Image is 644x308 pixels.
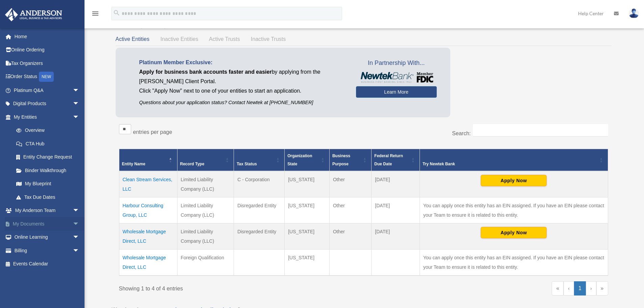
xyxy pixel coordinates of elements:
[356,58,437,69] span: In Partnership With...
[420,250,608,276] td: You can apply once this entity has an EIN assigned. If you have an EIN please contact your Team t...
[329,149,371,171] th: Business Purpose: Activate to sort
[5,30,90,43] a: Home
[177,223,234,250] td: Limited Liability Company (LLC)
[5,244,90,257] a: Billingarrow_drop_down
[574,281,586,295] a: 1
[119,281,359,293] div: Showing 1 to 4 of 4 entries
[39,72,54,82] div: NEW
[113,9,120,17] i: search
[119,223,177,250] td: Wholesale Mortgage Direct, LLC
[5,204,90,217] a: My Anderson Teamarrow_drop_down
[234,223,285,250] td: Disregarded Entity
[139,69,272,75] span: Apply for business bank accounts faster and easier
[332,153,350,166] span: Business Purpose
[73,231,86,244] span: arrow_drop_down
[251,36,286,42] span: Inactive Trusts
[9,137,86,150] a: CTA Hub
[420,149,608,171] th: Try Newtek Bank : Activate to sort
[481,227,547,238] button: Apply Now
[139,86,346,96] p: Click "Apply Now" next to one of your entities to start an application.
[177,171,234,197] td: Limited Liability Company (LLC)
[5,257,90,271] a: Events Calendar
[177,250,234,276] td: Foreign Qualification
[3,8,64,21] img: Anderson Advisors Platinum Portal
[133,129,172,135] label: entries per page
[119,250,177,276] td: Wholesale Mortgage Direct, LLC
[564,281,574,295] a: Previous
[234,171,285,197] td: C - Corporation
[9,124,83,137] a: Overview
[372,149,420,171] th: Federal Return Due Date: Activate to sort
[122,162,145,166] span: Entity Name
[5,56,90,70] a: Tax Organizers
[119,149,177,171] th: Entity Name: Activate to invert sorting
[73,110,86,124] span: arrow_drop_down
[285,149,330,171] th: Organization State: Activate to sort
[5,70,90,84] a: Order StatusNEW
[285,197,330,223] td: [US_STATE]
[73,204,86,218] span: arrow_drop_down
[9,150,86,164] a: Entity Change Request
[629,8,639,18] img: User Pic
[5,110,86,124] a: My Entitiesarrow_drop_down
[234,149,285,171] th: Tax Status: Activate to sort
[177,149,234,171] th: Record Type: Activate to sort
[452,131,471,136] label: Search:
[5,231,90,244] a: Online Learningarrow_drop_down
[91,9,99,18] i: menu
[73,97,86,111] span: arrow_drop_down
[420,197,608,223] td: You can apply once this entity has an EIN assigned. If you have an EIN please contact your Team t...
[329,171,371,197] td: Other
[374,153,403,166] span: Federal Return Due Date
[9,164,86,177] a: Binder Walkthrough
[359,72,433,83] img: NewtekBankLogoSM.png
[139,98,346,107] p: Questions about your application status? Contact Newtek at [PHONE_NUMBER]
[116,36,149,42] span: Active Entities
[372,223,420,250] td: [DATE]
[119,171,177,197] td: Clean Stream Services, LLC
[356,86,437,98] a: Learn More
[180,162,205,166] span: Record Type
[552,281,564,295] a: First
[237,162,257,166] span: Tax Status
[5,84,90,97] a: Platinum Q&Aarrow_drop_down
[160,36,198,42] span: Inactive Entities
[287,153,312,166] span: Organization State
[5,217,90,231] a: My Documentsarrow_drop_down
[234,197,285,223] td: Disregarded Entity
[285,223,330,250] td: [US_STATE]
[91,12,99,18] a: menu
[73,244,86,258] span: arrow_drop_down
[209,36,240,42] span: Active Trusts
[139,67,346,86] p: by applying from the [PERSON_NAME] Client Portal.
[139,58,346,67] p: Platinum Member Exclusive:
[329,197,371,223] td: Other
[9,177,86,191] a: My Blueprint
[73,217,86,231] span: arrow_drop_down
[5,97,90,111] a: Digital Productsarrow_drop_down
[73,84,86,97] span: arrow_drop_down
[372,197,420,223] td: [DATE]
[5,43,90,57] a: Online Ordering
[119,197,177,223] td: Harbour Consulting Group, LLC
[285,171,330,197] td: [US_STATE]
[372,171,420,197] td: [DATE]
[481,175,547,186] button: Apply Now
[423,160,598,168] div: Try Newtek Bank
[9,190,86,204] a: Tax Due Dates
[177,197,234,223] td: Limited Liability Company (LLC)
[285,250,330,276] td: [US_STATE]
[329,223,371,250] td: Other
